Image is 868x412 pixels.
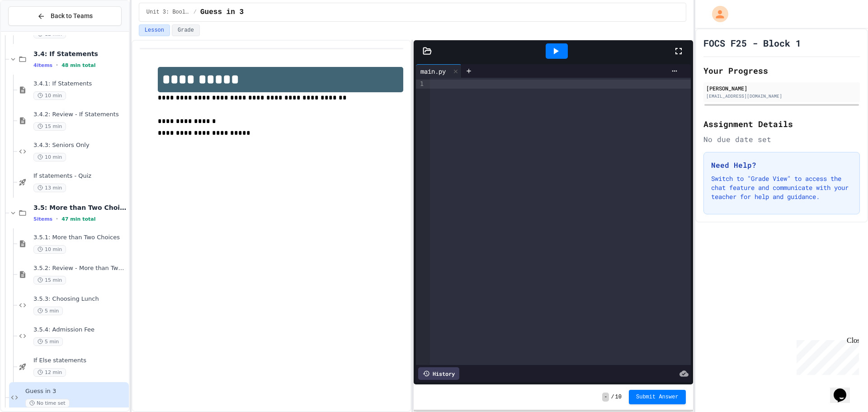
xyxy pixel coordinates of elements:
div: My Account [703,4,731,24]
span: No time set [25,399,70,407]
span: 5 min [33,337,63,346]
span: / [611,393,614,401]
span: 3.4.2: Review - If Statements [33,111,127,118]
button: Submit Answer [629,390,686,404]
button: Back to Teams [8,6,122,26]
h2: Your Progress [703,64,860,77]
iframe: chat widget [793,336,859,375]
div: main.py [416,66,450,76]
iframe: chat widget [830,376,859,403]
button: Grade [172,24,200,36]
span: 10 min [33,245,66,254]
span: 48 min total [61,62,95,68]
span: 5 items [33,216,52,222]
p: Switch to "Grade View" to access the chat feature and communicate with your teacher for help and ... [711,174,852,201]
div: 1 [416,80,425,89]
span: 3.5: More than Two Choices [33,204,127,212]
span: 15 min [33,276,66,284]
span: 10 [615,393,622,401]
h1: FOCS F25 - Block 1 [703,37,801,49]
span: 13 min [33,184,66,192]
button: Lesson [139,24,170,36]
span: If statements - Quiz [33,172,127,180]
span: 3.4: If Statements [33,50,127,58]
span: 10 min [33,153,66,161]
h3: Need Help? [711,160,852,170]
span: 3.4.3: Seniors Only [33,142,127,149]
span: / [193,9,197,16]
span: 3.5.4: Admission Fee [33,326,127,334]
span: Back to Teams [51,11,93,21]
div: History [418,367,459,380]
div: No due date set [703,134,860,145]
span: 3.5.3: Choosing Lunch [33,295,127,303]
span: 3.4.1: If Statements [33,80,127,88]
div: Chat with us now!Close [4,4,62,57]
span: 3.5.1: More than Two Choices [33,234,127,242]
span: 3.5.2: Review - More than Two Choices [33,265,127,272]
span: • [56,215,58,223]
span: If Else statements [33,357,127,365]
div: main.py [416,64,462,78]
span: 10 min [33,91,66,100]
span: Unit 3: Booleans and Conditionals [146,9,190,16]
span: - [602,393,609,402]
span: 12 min [33,368,66,377]
span: Guess in 3 [25,388,127,395]
h2: Assignment Details [703,118,860,130]
span: Submit Answer [636,393,679,401]
span: 15 min [33,122,66,131]
span: Guess in 3 [200,7,244,18]
span: 4 items [33,62,52,68]
span: 47 min total [61,216,95,222]
span: 5 min [33,307,63,315]
span: • [56,62,58,69]
div: [PERSON_NAME] [706,84,857,92]
div: [EMAIL_ADDRESS][DOMAIN_NAME] [706,93,857,99]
